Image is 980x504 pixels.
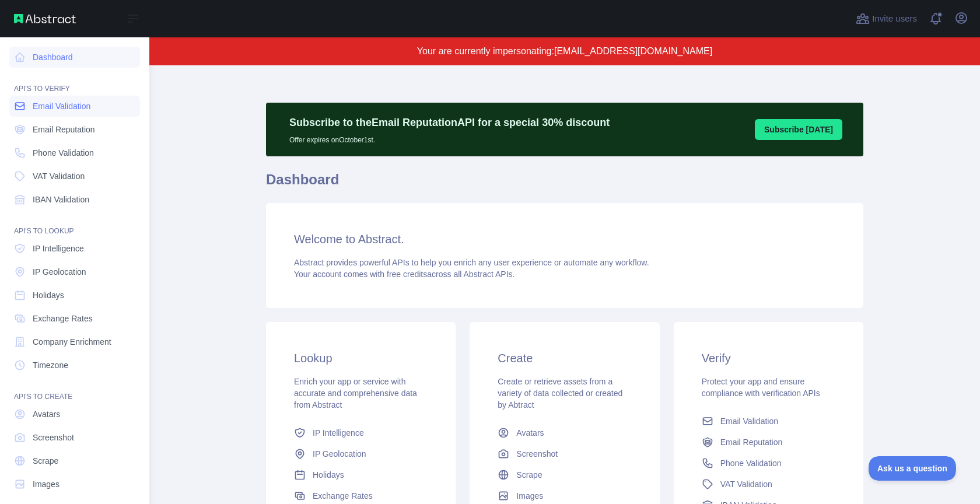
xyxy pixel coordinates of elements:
span: Email Validation [720,415,778,427]
img: Abstract API [14,14,76,23]
span: Enrich your app or service with accurate and comprehensive data from Abstract [294,377,417,409]
span: Email Reputation [33,124,95,135]
h3: Verify [702,350,835,366]
span: Holidays [33,289,64,301]
span: Screenshot [516,448,558,460]
a: VAT Validation [697,474,840,495]
span: Images [33,478,60,490]
a: Email Reputation [9,119,140,140]
div: API'S TO VERIFY [9,70,140,93]
span: Invite users [872,12,917,26]
span: Scrape [33,455,58,467]
a: Exchange Rates [9,308,140,329]
a: Images [9,474,140,495]
a: Scrape [9,450,140,471]
a: Dashboard [9,47,140,68]
a: IP Geolocation [289,443,432,464]
a: Email Validation [9,96,140,117]
a: Timezone [9,355,140,376]
a: Email Validation [697,411,840,432]
a: Scrape [493,464,636,485]
span: Timezone [33,359,68,371]
h3: Lookup [294,350,428,366]
span: Holidays [313,469,344,481]
a: Avatars [493,422,636,443]
a: Holidays [9,285,140,306]
a: Holidays [289,464,432,485]
span: Phone Validation [720,457,782,469]
h3: Create [498,350,631,366]
span: VAT Validation [33,170,85,182]
div: API'S TO CREATE [9,378,140,401]
span: IP Geolocation [313,448,366,460]
a: Screenshot [493,443,636,464]
div: API'S TO LOOKUP [9,212,140,236]
span: [EMAIL_ADDRESS][DOMAIN_NAME] [554,46,712,56]
a: VAT Validation [9,166,140,187]
span: IP Intelligence [33,243,84,254]
span: VAT Validation [720,478,772,490]
p: Subscribe to the Email Reputation API for a special 30 % discount [289,114,610,131]
span: Exchange Rates [313,490,373,502]
span: Email Reputation [720,436,783,448]
span: Abstract provides powerful APIs to help you enrich any user experience or automate any workflow. [294,258,649,267]
a: IP Intelligence [9,238,140,259]
h3: Welcome to Abstract. [294,231,835,247]
a: Phone Validation [697,453,840,474]
a: Avatars [9,404,140,425]
h1: Dashboard [266,170,863,198]
span: Avatars [33,408,60,420]
span: Your account comes with across all Abstract APIs. [294,269,514,279]
span: Create or retrieve assets from a variety of data collected or created by Abtract [498,377,622,409]
a: IP Intelligence [289,422,432,443]
p: Offer expires on October 1st. [289,131,610,145]
span: IBAN Validation [33,194,89,205]
span: Company Enrichment [33,336,111,348]
span: Protect your app and ensure compliance with verification APIs [702,377,820,398]
span: Avatars [516,427,544,439]
span: IP Geolocation [33,266,86,278]
button: Invite users [853,9,919,28]
a: Company Enrichment [9,331,140,352]
a: Email Reputation [697,432,840,453]
iframe: Toggle Customer Support [869,456,957,481]
span: Images [516,490,543,502]
span: Phone Validation [33,147,94,159]
span: Screenshot [33,432,74,443]
a: IBAN Validation [9,189,140,210]
span: Email Validation [33,100,90,112]
span: IP Intelligence [313,427,364,439]
span: free credits [387,269,427,279]
button: Subscribe [DATE] [755,119,842,140]
span: Exchange Rates [33,313,93,324]
span: Scrape [516,469,542,481]
a: Phone Validation [9,142,140,163]
a: Screenshot [9,427,140,448]
span: Your are currently impersonating: [417,46,554,56]
a: IP Geolocation [9,261,140,282]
